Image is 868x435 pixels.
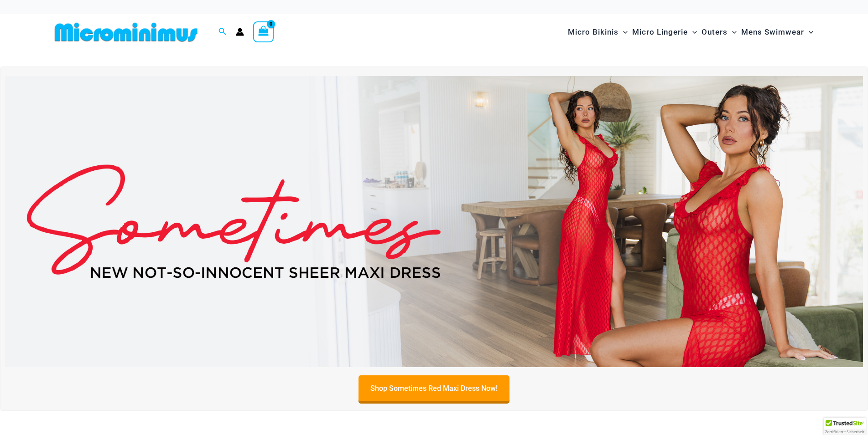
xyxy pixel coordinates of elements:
[359,375,509,401] a: Shop Sometimes Red Maxi Dress Now!
[632,20,688,44] span: Micro Lingerie
[702,20,728,44] span: Outers
[564,17,817,47] nav: Site Navigation
[824,418,866,435] div: TrustedSite Certified
[253,21,274,42] a: View Shopping Cart, empty
[804,20,813,44] span: Menu Toggle
[619,20,628,44] span: Menu Toggle
[566,18,630,46] a: Micro BikinisMenu ToggleMenu Toggle
[741,20,804,44] span: Mens Swimwear
[5,76,863,367] img: Sometimes Red Maxi Dress
[568,20,619,44] span: Micro Bikinis
[728,20,737,44] span: Menu Toggle
[699,18,739,46] a: OutersMenu ToggleMenu Toggle
[51,22,201,42] img: MM SHOP LOGO FLAT
[236,28,244,36] a: Account icon link
[630,18,699,46] a: Micro LingerieMenu ToggleMenu Toggle
[688,20,697,44] span: Menu Toggle
[218,26,227,38] a: Search icon link
[739,18,816,46] a: Mens SwimwearMenu ToggleMenu Toggle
